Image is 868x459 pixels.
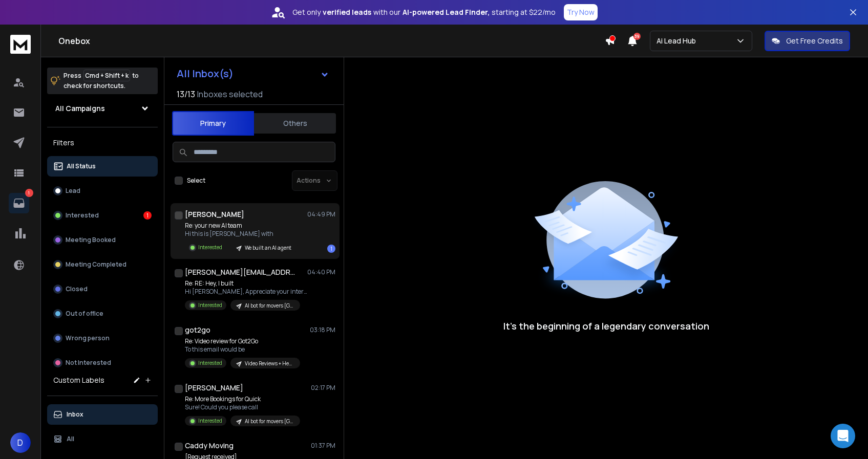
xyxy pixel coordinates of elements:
button: All Campaigns [47,98,158,119]
strong: AI-powered Lead Finder, [403,7,490,17]
p: 03:18 PM [310,326,335,334]
span: 39 [633,33,641,40]
p: Hi [PERSON_NAME], Appreciate your interest—it sounds [185,288,308,296]
h1: Onebox [58,35,605,47]
p: We built an AI agent [245,244,291,252]
h3: Custom Labels [53,375,104,385]
p: 01:37 PM [311,442,335,450]
button: Out of office [47,303,158,324]
button: All Status [47,156,158,177]
button: All [47,429,158,449]
p: Interested [198,301,222,309]
p: Hi this is [PERSON_NAME] with [185,230,298,238]
button: Inbox [47,404,158,425]
div: 1 [143,211,152,220]
p: Closed [66,285,88,293]
p: Lead [66,187,80,195]
p: 04:49 PM [307,210,335,218]
p: Re: Video review for Got2Go [185,337,300,345]
label: Select [187,177,205,185]
div: Open Intercom Messenger [831,424,855,448]
p: 1 [25,189,33,197]
span: 13 / 13 [177,88,195,100]
h3: Inboxes selected [197,88,263,100]
p: Video Reviews + HeyGen subflow [245,360,294,367]
button: D [10,432,31,453]
p: 02:17 PM [311,384,335,392]
span: Cmd + Shift + k [83,70,130,81]
button: Closed [47,279,158,299]
p: AI bot for movers [GEOGRAPHIC_DATA] [245,418,294,425]
p: Sure! Could you please call [185,403,300,411]
button: Lead [47,181,158,201]
h1: All Inbox(s) [177,69,234,79]
p: Get Free Credits [786,36,843,46]
p: Meeting Completed [66,260,126,269]
button: Interested1 [47,205,158,226]
h3: Filters [47,136,158,150]
h1: [PERSON_NAME] [185,209,244,220]
p: Press to check for shortcuts. [63,71,139,91]
h1: got2go [185,325,210,335]
p: Re: your new AI team [185,222,298,230]
a: 1 [9,193,29,213]
div: 1 [327,245,335,253]
h1: [PERSON_NAME] [185,383,243,393]
h1: Caddy Moving [185,441,234,451]
button: Others [254,112,336,135]
p: It’s the beginning of a legendary conversation [503,319,709,333]
button: Not Interested [47,353,158,373]
p: Interested [66,211,99,220]
h1: All Campaigns [55,103,105,114]
button: Get Free Credits [765,31,850,51]
p: Re: More Bookings for Quick [185,395,300,403]
p: Re: RE: Hey, I built [185,279,308,288]
p: Out of office [66,310,103,318]
p: All Status [67,162,96,170]
p: All [67,435,74,443]
p: Try Now [567,7,595,17]
p: Interested [198,359,222,367]
button: Try Now [564,4,598,20]
button: Meeting Booked [47,230,158,250]
p: Inbox [67,410,83,419]
button: Wrong person [47,328,158,348]
strong: verified leads [323,7,371,17]
button: Primary [172,111,254,136]
p: To this email would be [185,345,300,354]
p: Meeting Booked [66,236,116,244]
p: Get only with our starting at $22/mo [292,7,556,17]
img: logo [10,35,31,54]
p: 04:40 PM [307,268,335,276]
p: Wrong person [66,334,110,342]
button: Meeting Completed [47,254,158,275]
h1: [PERSON_NAME][EMAIL_ADDRESS][DOMAIN_NAME] [185,267,298,277]
p: Not Interested [66,359,111,367]
button: All Inbox(s) [168,63,337,84]
p: AI bot for movers [GEOGRAPHIC_DATA] [245,302,294,310]
p: Interested [198,244,222,251]
p: Interested [198,417,222,425]
p: Ai Lead Hub [657,36,700,46]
